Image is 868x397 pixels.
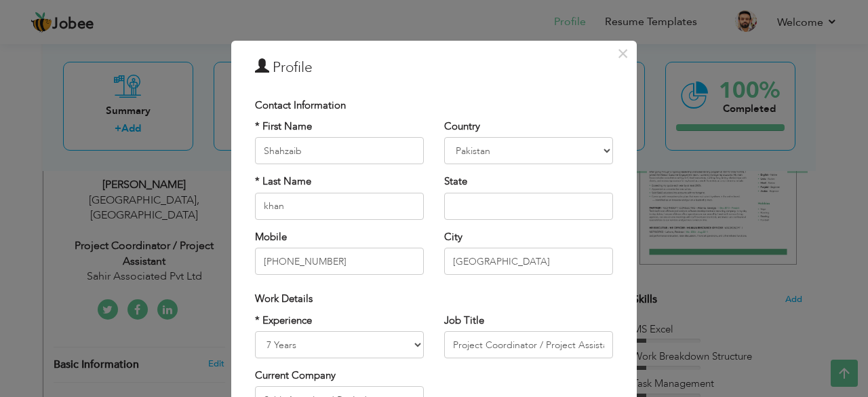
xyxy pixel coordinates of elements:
[255,174,311,189] label: * Last Name
[444,119,480,134] label: Country
[612,43,633,64] button: Close
[255,58,613,78] h3: Profile
[255,314,312,328] label: * Experience
[255,119,312,134] label: * First Name
[255,368,336,383] label: Current Company
[255,230,287,244] label: Mobile
[444,314,484,328] label: Job Title
[444,230,462,244] label: City
[617,41,629,66] span: ×
[255,292,313,305] span: Work Details
[444,174,467,189] label: State
[255,98,346,112] span: Contact Information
